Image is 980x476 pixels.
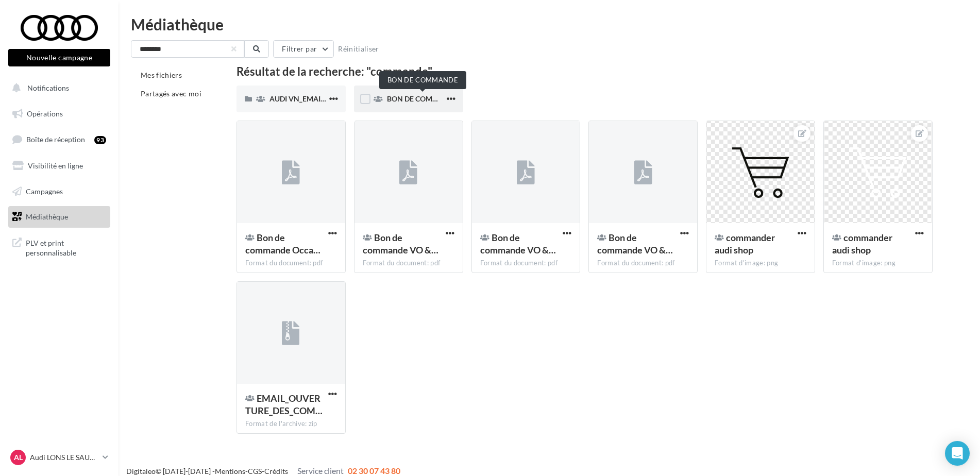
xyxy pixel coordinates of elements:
div: Format d'image: png [832,259,924,268]
a: Digitaleo [126,467,156,475]
a: Campagnes [6,181,112,202]
span: Notifications [27,83,69,92]
div: 93 [94,136,106,144]
div: BON DE COMMANDE [379,71,466,89]
a: Visibilité en ligne [6,155,112,177]
span: commander audi shop [715,232,775,256]
a: PLV et print personnalisable [6,232,112,262]
span: Campagnes [26,186,63,195]
span: Mes fichiers [141,71,182,79]
span: Bon de commande VO & CGV Garantie Flex [480,232,556,256]
span: © [DATE]-[DATE] - - - [126,467,400,475]
a: Médiathèque [6,206,112,228]
span: Opérations [27,109,63,118]
span: commander audi shop [832,232,892,256]
span: AUDI VN_EMAILS COMMANDES [269,94,378,103]
a: Crédits [264,467,288,475]
button: Nouvelle campagne [8,49,110,66]
p: Audi LONS LE SAUNIER [30,452,98,463]
div: Format du document: pdf [480,259,572,268]
div: Format du document: pdf [597,259,689,268]
div: Format de l'archive: zip [245,419,337,429]
div: Format du document: pdf [363,259,454,268]
span: Bon de commande Occasion garantie par Audi & CGV [245,232,320,256]
a: CGS [248,467,262,475]
div: Format d'image: png [715,259,806,268]
span: Partagés avec moi [141,89,201,98]
div: Médiathèque [131,16,968,32]
span: Service client [297,466,344,475]
span: 02 30 07 43 80 [348,466,400,475]
span: Visibilité en ligne [28,161,83,170]
a: AL Audi LONS LE SAUNIER [8,448,110,467]
span: Bon de commande VO & CGV Garantie Access [363,232,438,256]
button: Réinitialiser [334,43,383,55]
div: Open Intercom Messenger [945,441,970,466]
button: Notifications [6,77,108,99]
span: Médiathèque [26,212,68,221]
span: PLV et print personnalisable [26,236,106,258]
span: Boîte de réception [26,135,85,144]
div: Format du document: pdf [245,259,337,268]
span: BON DE COMMANDE [387,94,459,103]
span: AL [14,452,23,463]
a: Boîte de réception93 [6,128,112,150]
button: Filtrer par [273,40,334,58]
a: Opérations [6,103,112,125]
span: Bon de commande VO & CGV Garantie plus [597,232,673,256]
div: Résultat de la recherche: "commande" [236,66,933,77]
span: EMAIL_OUVERTURE_DES_COMMANDES_B2C_Nouvelle_ A6 e-tron [245,393,323,416]
a: Mentions [215,467,245,475]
